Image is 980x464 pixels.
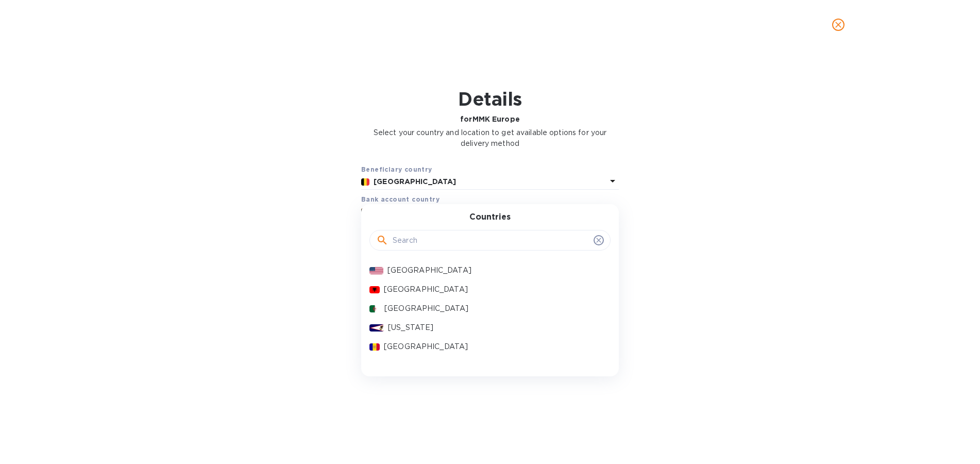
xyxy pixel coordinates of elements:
[361,165,432,173] b: Beneficiary country
[361,195,440,203] b: Bank account cоuntry
[393,233,589,248] input: Search
[384,284,602,295] p: [GEOGRAPHIC_DATA]
[460,115,520,123] b: for MMK Europe
[361,88,619,110] h1: Details
[369,343,380,351] img: AD
[388,322,602,333] p: [US_STATE]
[361,178,369,186] img: BE
[826,12,851,37] button: close
[469,212,511,222] h3: Countries
[369,286,380,293] img: AL
[387,265,602,276] p: [GEOGRAPHIC_DATA]
[374,177,456,186] b: [GEOGRAPHIC_DATA]
[369,305,380,312] img: DZ
[369,267,383,274] img: US
[361,127,619,149] p: Select your country and location to get available options for your delivery method
[384,303,602,314] p: [GEOGRAPHIC_DATA]
[369,324,384,332] img: AS
[384,341,602,352] p: [GEOGRAPHIC_DATA]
